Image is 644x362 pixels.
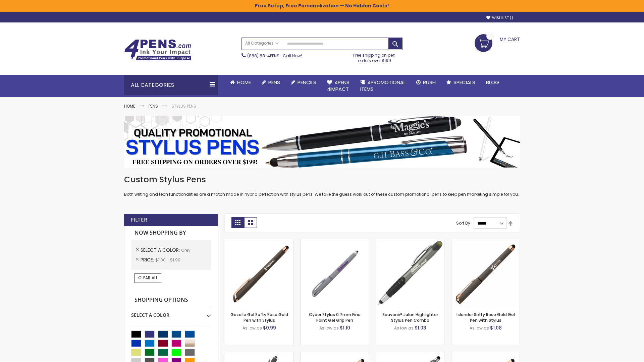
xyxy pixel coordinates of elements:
[155,257,180,263] span: $1.00 - $1.99
[481,75,504,90] a: Blog
[355,75,411,97] a: 4PROMOTIONALITEMS
[411,75,441,90] a: Rush
[225,239,293,307] img: Gazelle Gel Softy Rose Gold Pen with Stylus-Grey
[486,79,499,86] span: Blog
[457,312,515,323] a: Islander Softy Rose Gold Gel Pen with Stylus
[382,312,438,323] a: Souvenir® Jalan Highlighter Stylus Pen Combo
[225,352,293,358] a: Custom Soft Touch® Metal Pens with Stylus-Grey
[135,273,161,283] a: Clear All
[376,239,444,307] img: Souvenir® Jalan Highlighter Stylus Pen Combo-Grey
[451,239,520,244] a: Islander Softy Rose Gold Gel Pen with Stylus-Grey
[360,79,406,93] span: 4PROMOTIONAL ITEMS
[322,75,355,97] a: 4Pens4impact
[376,239,444,244] a: Souvenir® Jalan Highlighter Stylus Pen Combo-Grey
[149,103,158,109] a: Pens
[131,307,211,318] div: Select A Color
[124,174,520,197] div: Both writing and tech functionalities are a match made in hybrid perfection with stylus pens. We ...
[451,352,520,358] a: Islander Softy Rose Gold Gel Pen with Stylus - ColorJet Imprint-Grey
[242,38,282,49] a: All Categories
[346,50,403,63] div: Free shipping on pen orders over $199
[490,324,502,331] span: $1.08
[181,247,191,253] span: Grey
[415,324,426,331] span: $1.03
[441,75,481,90] a: Specials
[124,103,135,109] a: Home
[131,293,211,307] strong: Shopping Options
[225,239,293,244] a: Gazelle Gel Softy Rose Gold Pen with Stylus-Grey
[301,352,369,358] a: Gazelle Gel Softy Rose Gold Pen with Stylus - ColorJet-Grey
[245,41,279,46] span: All Categories
[456,220,470,226] label: Sort By
[247,53,279,59] a: (888) 88-4PENS
[327,79,350,93] span: 4Pens 4impact
[256,75,285,90] a: Pens
[141,256,155,263] span: Price
[124,116,520,168] img: Stylus Pens
[285,75,322,90] a: Pencils
[171,103,196,109] strong: Stylus Pens
[298,79,316,86] span: Pencils
[247,53,302,59] span: - Call Now!
[131,226,211,240] strong: Now Shopping by
[230,312,288,323] a: Gazelle Gel Softy Rose Gold Pen with Stylus
[131,216,147,224] strong: Filter
[340,324,350,331] span: $1.10
[225,75,256,90] a: Home
[470,325,489,331] span: As low as
[423,79,436,86] span: Rush
[268,79,280,86] span: Pens
[138,275,158,281] span: Clear All
[124,39,191,61] img: 4Pens Custom Pens and Promotional Products
[124,174,520,185] h1: Custom Stylus Pens
[124,75,218,95] div: All Categories
[309,312,361,323] a: Cyber Stylus 0.7mm Fine Point Gel Grip Pen
[301,239,369,244] a: Cyber Stylus 0.7mm Fine Point Gel Grip Pen-Grey
[231,217,244,228] strong: Grid
[237,79,251,86] span: Home
[394,325,414,331] span: As low as
[451,239,520,307] img: Islander Softy Rose Gold Gel Pen with Stylus-Grey
[319,325,339,331] span: As low as
[376,352,444,358] a: Minnelli Softy Pen with Stylus - Laser Engraved-Grey
[243,325,262,331] span: As low as
[141,247,181,253] span: Select A Color
[301,239,369,307] img: Cyber Stylus 0.7mm Fine Point Gel Grip Pen-Grey
[486,15,513,20] a: Wishlist
[263,324,276,331] span: $0.99
[453,79,475,86] span: Specials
